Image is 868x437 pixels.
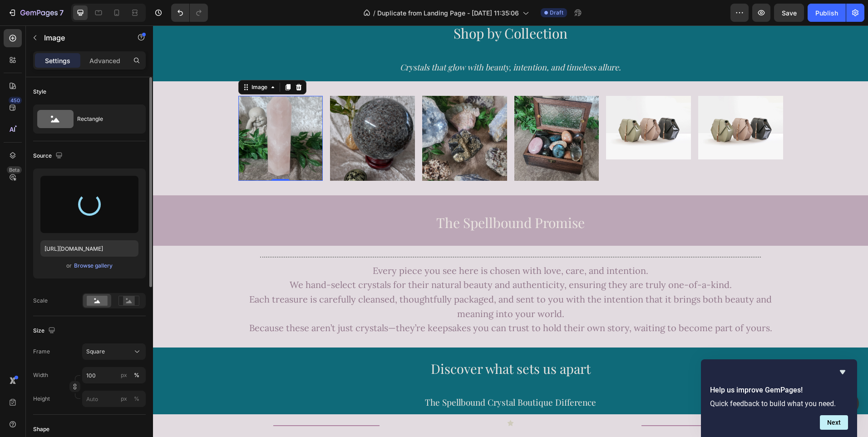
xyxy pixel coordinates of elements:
span: Each treasure is carefully cleansed, thoughtfully packaged, and sent to you with the intention th... [96,268,619,294]
span: Draft [550,9,563,17]
div: px [121,395,127,403]
div: % [134,371,139,379]
div: Source [33,150,64,162]
label: Height [33,395,50,403]
img: image_demo.jpg [545,70,630,134]
h2: Help us improve GemPages! [710,385,848,396]
button: % [118,370,129,381]
div: px [121,371,127,379]
span: Square [86,348,105,356]
div: Browse gallery [74,262,113,270]
p: 7 [59,7,64,18]
img: gempages_581049375707365971-20023317-0086-4c7c-99b9-0e7f273f644b.jpg [177,70,262,155]
button: % [118,393,129,404]
div: Shape [33,425,49,433]
img: gempages_581049375707365971-eac1f36b-96ba-495e-9394-f60b7a7de3cd.jpg [85,70,170,155]
span: Every piece you see here is chosen with love, care, and intention. [220,239,495,251]
span: Save [782,9,797,17]
div: Rectangle [77,109,133,129]
span: The Spellbound Crystal Boutique Difference [272,371,443,382]
div: Scale [33,297,48,305]
span: Duplicate from Landing Page - [DATE] 11:35:06 [377,8,519,18]
div: Publish [815,8,838,18]
img: gempages_581049375707365971-84853bc7-3949-4acc-905c-4fbe6823641b.jpg [269,70,354,155]
div: Beta [7,166,22,174]
p: Advanced [89,56,120,65]
input: px% [82,367,146,383]
span: The Spellbound Promise [283,188,432,206]
button: px [131,393,142,404]
span: We hand-select crystals for their natural beauty and authenticity, ensuring they are truly one-of... [137,253,579,265]
span: Discover what sets us apart [278,334,438,352]
span: or [66,260,72,271]
span: Because these aren’t just crystals—they’re keepsakes you can trust to hold their own story, waiti... [96,297,619,308]
span: / [373,8,375,18]
button: Square [82,343,146,360]
button: Publish [808,4,846,22]
div: Image [97,58,116,66]
p: Image [44,32,121,43]
button: Hide survey [837,367,848,377]
p: Settings [45,56,70,65]
iframe: Design area [153,25,868,437]
div: Style [33,88,46,96]
div: 450 [9,97,22,104]
div: Help us improve GemPages! [710,367,848,430]
label: Width [33,371,48,379]
button: px [131,370,142,381]
div: Undo/Redo [171,4,208,22]
input: https://example.com/image.jpg [40,240,138,257]
button: Save [774,4,804,22]
div: % [134,395,139,403]
button: Next question [820,415,848,430]
label: Frame [33,348,50,356]
p: Quick feedback to build what you need. [710,399,848,408]
i: Crystals that glow with beauty, intention, and timeless allure. [247,36,468,47]
img: image_demo.jpg [453,70,538,134]
button: Browse gallery [74,261,113,270]
button: 7 [4,4,68,22]
img: gempages_581049375707365971-79bbadd3-cbd4-4e83-82e0-10d9f8f23ab9.jpg [361,70,446,155]
input: px% [82,391,146,407]
div: Size [33,325,57,337]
